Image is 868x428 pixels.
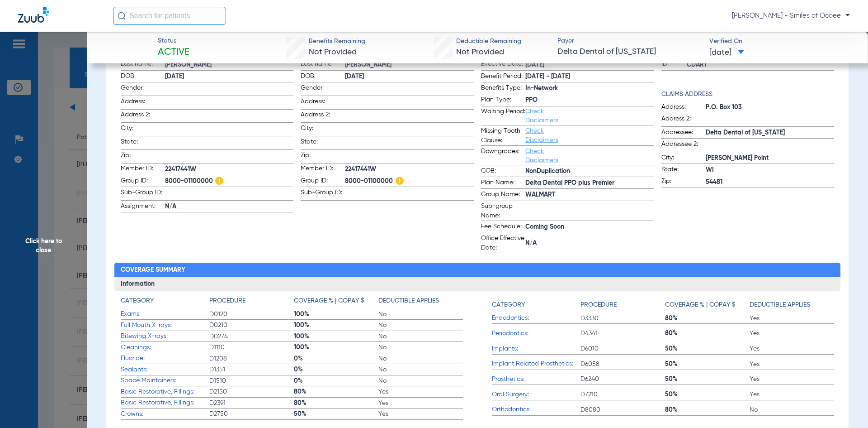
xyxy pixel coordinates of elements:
span: D2150 [209,387,294,396]
span: 50% [665,360,750,369]
span: Group ID: [121,176,165,187]
span: Downgrades: [481,147,525,165]
app-breakdown-title: Coverage % | Copay $ [665,296,750,313]
img: Hazard [215,177,223,185]
div: Chat Widget [823,385,868,428]
span: D0210 [209,321,294,330]
span: [DATE] [345,72,474,82]
span: Bitewing X-rays: [121,332,209,341]
span: Yes [750,329,834,338]
app-breakdown-title: Deductible Applies [378,296,463,309]
span: Fluoride: [121,354,209,363]
span: D1351 [209,365,294,374]
span: 22417441W [345,165,474,174]
h4: Deductible Applies [750,300,810,310]
span: WI [706,165,835,175]
span: 80% [294,399,378,408]
span: [DATE] [525,60,654,70]
span: Not Provided [456,48,504,56]
span: Verified On [709,37,854,46]
span: City: [121,124,165,136]
span: Delta Dental of [US_STATE] [557,46,702,58]
span: Plan Type: [481,95,525,106]
span: 50% [294,409,378,418]
span: Zip: [661,177,706,188]
span: Sub-group Name: [481,202,525,221]
span: Periodontics: [492,329,580,338]
span: D2750 [209,409,294,418]
span: D2391 [209,399,294,408]
span: State: [661,165,706,176]
span: D6240 [580,375,665,384]
app-breakdown-title: Deductible Applies [750,296,834,313]
span: Benefit Period: [481,72,525,82]
span: Orthodontics: [492,405,580,414]
span: 100% [294,332,378,341]
span: 0% [294,365,378,374]
span: Crowns: [121,409,209,419]
span: 80% [294,387,378,396]
span: 50% [665,344,750,353]
span: Effective Date: [481,59,525,70]
span: DOB: [121,72,165,82]
span: Sub-Group ID: [301,188,345,200]
a: Check Disclaimers [525,148,558,164]
span: Address 2: [301,110,345,122]
span: D1510 [209,376,294,385]
span: Endodontics: [492,313,580,323]
span: Payer [557,36,702,46]
span: Gender: [301,83,345,96]
app-breakdown-title: Procedure [209,296,294,309]
span: Active [158,46,189,59]
span: Address 2: [121,110,165,122]
span: Last name: [301,59,345,70]
span: Implants: [492,344,580,354]
span: Exams: [121,309,209,319]
span: Yes [750,390,834,399]
span: Yes [750,314,834,323]
h4: Category [492,300,525,310]
span: Group Name: [481,190,525,201]
a: Check Disclaimers [525,108,558,124]
span: Yes [750,344,834,353]
span: Prosthetics: [492,375,580,384]
span: Yes [378,399,463,408]
span: 8000-01100000 [165,177,294,186]
span: Plan Name: [481,178,525,189]
span: 22417441W [165,165,294,174]
span: 100% [294,321,378,330]
span: D1110 [209,343,294,352]
span: Yes [378,387,463,396]
span: [PERSON_NAME] [165,60,294,70]
span: No [378,310,463,319]
span: D7210 [580,390,665,399]
app-breakdown-title: Category [121,296,209,309]
input: Search for patients [113,7,226,25]
span: 50% [665,390,750,399]
span: Member ID: [121,164,165,175]
span: In-Network [525,84,654,93]
span: ID: [661,59,687,70]
span: Not Provided [309,48,357,56]
span: Gender: [121,83,165,96]
span: Yes [378,409,463,418]
span: Basic Restorative, Fillings: [121,398,209,408]
span: Addressee: [661,128,706,139]
span: 80% [665,314,750,323]
span: State: [121,137,165,149]
h4: Claims Address [661,90,835,99]
span: 100% [294,310,378,319]
span: Delta Dental of [US_STATE] [706,128,835,138]
span: N/A [165,202,294,212]
span: 50% [665,375,750,384]
span: State: [301,137,345,149]
span: P.O. Box 103 [706,103,835,112]
span: Zip: [121,151,165,163]
span: CDAR1 [687,60,835,70]
span: NonDuplication [525,167,654,176]
span: Address: [301,97,345,109]
a: Check Disclaimers [525,128,558,143]
span: No [378,332,463,341]
span: Implant Related Prosthetics: [492,359,580,369]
